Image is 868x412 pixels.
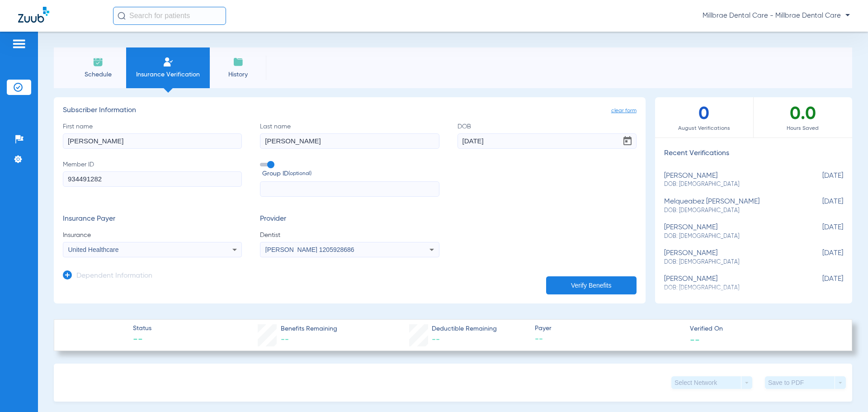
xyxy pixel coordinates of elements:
span: Insurance Verification [133,70,203,79]
label: Last name [260,122,439,149]
img: Zuub Logo [18,7,49,23]
button: Verify Benefits [546,276,637,294]
span: Schedule [76,70,119,79]
iframe: Chat Widget [823,369,868,412]
span: [DATE] [798,249,843,266]
h3: Provider [260,215,439,224]
label: First name [63,122,242,149]
label: DOB [458,122,637,149]
span: [PERSON_NAME] 1205928686 [265,246,354,253]
span: Verified On [690,324,837,334]
input: Search for patients [113,7,226,25]
div: melqueabez [PERSON_NAME] [664,198,798,214]
h3: Recent Verifications [655,149,852,158]
h3: Insurance Payer [63,215,242,224]
span: Hours Saved [754,124,852,133]
h3: Dependent Information [76,272,152,281]
span: Benefits Remaining [281,324,337,334]
span: -- [690,335,700,344]
input: Member ID [63,171,242,187]
span: Insurance [63,231,242,240]
span: [DATE] [798,275,843,292]
span: Deductible Remaining [432,324,497,334]
div: 0 [655,97,754,137]
div: [PERSON_NAME] [664,275,798,292]
div: [PERSON_NAME] [664,223,798,240]
div: [PERSON_NAME] [664,172,798,189]
span: August Verifications [655,124,753,133]
input: First name [63,133,242,149]
span: DOB: [DEMOGRAPHIC_DATA] [664,180,798,189]
span: Dentist [260,231,439,240]
img: hamburger-icon [12,38,26,49]
span: -- [133,334,151,346]
div: 0.0 [754,97,852,137]
img: Schedule [93,57,104,67]
span: [DATE] [798,223,843,240]
span: -- [432,336,440,344]
span: -- [535,334,682,345]
span: [DATE] [798,198,843,214]
span: DOB: [DEMOGRAPHIC_DATA] [664,232,798,241]
span: DOB: [DEMOGRAPHIC_DATA] [664,207,798,215]
span: United Healthcare [68,246,119,253]
span: Status [133,324,151,333]
span: clear form [611,106,637,115]
span: DOB: [DEMOGRAPHIC_DATA] [664,284,798,292]
input: Last name [260,133,439,149]
input: DOBOpen calendar [458,133,637,149]
span: Payer [535,324,682,333]
img: Manual Insurance Verification [163,57,174,67]
img: Search Icon [118,12,126,20]
span: History [217,70,259,79]
small: (optional) [288,169,311,179]
span: Group ID [262,169,439,179]
label: Member ID [63,160,242,197]
img: History [233,57,244,67]
div: [PERSON_NAME] [664,249,798,266]
h3: Subscriber Information [63,106,637,115]
span: Millbrae Dental Care - Millbrae Dental Care [703,11,850,20]
span: [DATE] [798,172,843,189]
span: -- [281,336,289,344]
span: DOB: [DEMOGRAPHIC_DATA] [664,258,798,266]
button: Open calendar [618,132,637,150]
